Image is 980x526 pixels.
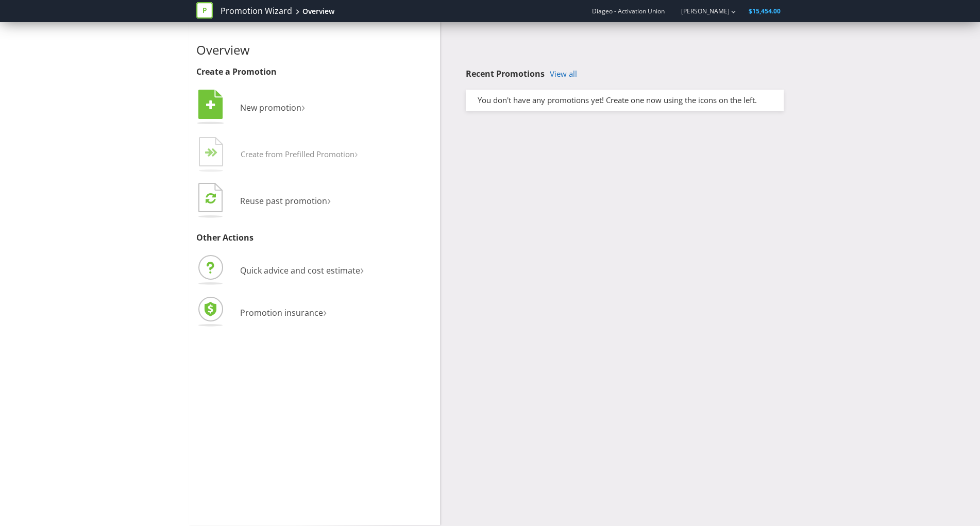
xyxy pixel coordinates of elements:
[206,192,216,204] tspan: 
[196,233,432,243] h3: Other Actions
[301,98,305,115] span: ›
[211,148,218,158] tspan: 
[354,145,358,161] span: ›
[749,7,781,15] span: $15,454.00
[327,191,331,208] span: ›
[196,43,432,57] h2: Overview
[196,67,432,77] h3: Create a Promotion
[240,102,301,113] span: New promotion
[196,307,327,318] a: Promotion insurance›
[221,5,292,17] a: Promotion Wizard
[196,134,359,176] button: Create from Prefilled Promotion›
[323,303,327,320] span: ›
[240,265,360,276] span: Quick advice and cost estimate
[550,70,577,78] a: View all
[592,7,665,15] span: Diageo - Activation Union
[466,68,545,79] span: Recent Promotions
[470,95,780,106] div: You don't have any promotions yet! Create one now using the icons on the left.
[302,6,334,16] div: Overview
[196,265,364,276] a: Quick advice and cost estimate›
[671,7,730,15] a: [PERSON_NAME]
[240,307,323,318] span: Promotion insurance
[240,195,327,207] span: Reuse past promotion
[206,99,215,111] tspan: 
[360,261,364,278] span: ›
[241,149,354,159] span: Create from Prefilled Promotion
